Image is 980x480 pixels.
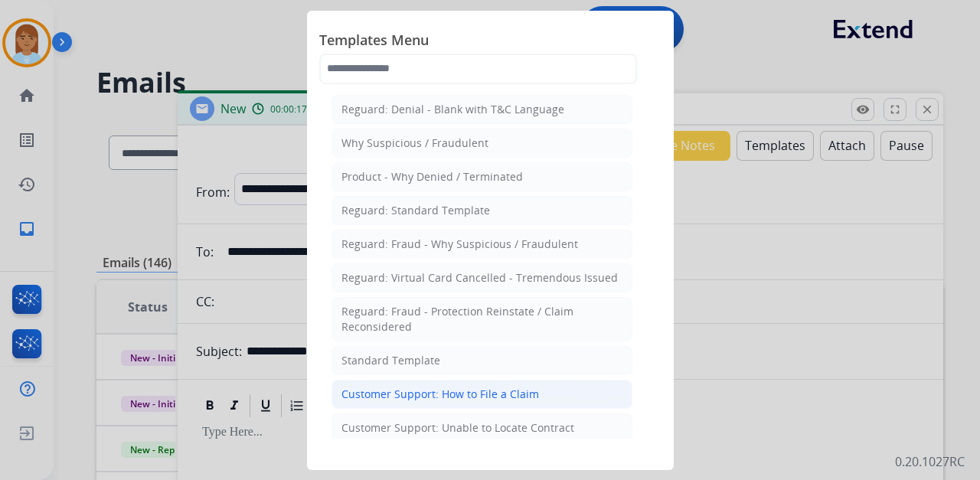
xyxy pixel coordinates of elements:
div: Reguard: Fraud - Protection Reinstate / Claim Reconsidered [341,304,622,335]
div: Reguard: Fraud - Why Suspicious / Fraudulent [341,237,578,252]
div: Reguard: Standard Template [341,203,490,218]
div: Product - Why Denied / Terminated [341,169,523,184]
div: Customer Support: Unable to Locate Contract [341,420,574,436]
div: Standard Template [341,353,440,368]
span: Templates Menu [319,29,661,54]
div: Reguard: Virtual Card Cancelled - Tremendous Issued [341,270,618,286]
div: Why Suspicious / Fraudulent [341,136,488,151]
div: Customer Support: How to File a Claim [341,387,539,402]
div: Reguard: Denial - Blank with T&C Language [341,102,564,117]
